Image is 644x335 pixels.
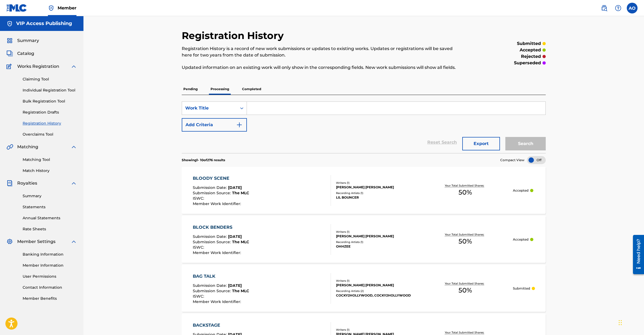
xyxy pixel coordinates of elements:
span: [DATE] [228,283,242,288]
form: Search Form [182,101,546,153]
span: ISWC : [193,294,205,299]
button: Export [462,137,500,150]
a: Banking Information [23,252,77,257]
p: Processing [209,83,231,95]
a: BLOCK BENDERSSubmission Date:[DATE]Submission Source:The MLCISWC:Member Work Identifier:Writers (... [182,216,546,263]
span: Catalog [17,50,34,57]
img: Summary [6,37,13,44]
span: ISWC : [193,245,205,250]
span: Compact View [500,158,524,163]
a: Match History [23,168,77,174]
span: ISWC : [193,196,205,201]
span: 50 % [458,237,472,246]
a: Member Information [23,263,77,268]
a: Member Benefits [23,296,77,301]
a: CatalogCatalog [6,50,34,57]
div: Writers ( 1 ) [336,279,417,283]
a: BLOODY SCENESubmission Date:[DATE]Submission Source:The MLCISWC:Member Work Identifier:Writers (1... [182,167,546,214]
div: OHHZEE [336,244,417,249]
div: BLOCK BENDERS [193,224,249,231]
p: Completed [240,83,263,95]
img: Matching [6,144,13,150]
p: accepted [520,47,541,53]
span: [DATE] [228,234,242,239]
div: Recording Artists ( 1 ) [336,240,417,244]
iframe: Resource Center [629,232,644,277]
span: The MLC [232,288,249,293]
span: The MLC [232,191,249,195]
p: Your Total Submitted Shares: [445,281,485,285]
img: help [615,5,621,11]
p: Showing 1 - 10 of 276 results [182,158,225,163]
a: Overclaims Tool [23,132,77,137]
span: Works Registration [17,63,59,70]
div: LIL BOUNCER [336,195,417,200]
div: BAG TALK [193,273,249,280]
span: [DATE] [228,185,242,190]
span: Member Settings [17,238,55,245]
span: Submission Source : [193,191,232,195]
p: Updated information on an existing work will only show in the corresponding fields. New work subm... [182,64,462,71]
a: Annual Statements [23,215,77,221]
a: Summary [23,193,77,199]
p: Submitted [513,286,530,291]
img: search [601,5,607,11]
span: Submission Date : [193,185,228,190]
span: Member Work Identifier : [193,250,242,255]
span: Member Work Identifier : [193,201,242,206]
a: BAG TALKSubmission Date:[DATE]Submission Source:The MLCISWC:Member Work Identifier:Writers (1)[PE... [182,265,546,312]
a: Claiming Tool [23,76,77,82]
span: Submission Source : [193,288,232,293]
span: Member [58,5,76,11]
iframe: Chat Widget [617,309,644,335]
img: Royalties [6,180,13,186]
span: 50 % [458,188,472,197]
p: Accepted [513,237,528,242]
a: Public Search [599,3,610,13]
div: BACKSTAGE [193,322,249,329]
div: Work Title [185,105,234,111]
p: submitted [517,40,541,47]
img: Works Registration [6,63,13,70]
div: Recording Artists ( 1 ) [336,191,417,195]
a: Contact Information [23,285,77,290]
h5: VIP Access Publishing [16,20,72,27]
div: Writers ( 1 ) [336,328,417,332]
div: [PERSON_NAME] [PERSON_NAME] [336,283,417,288]
img: Top Rightsholder [48,5,54,11]
span: Member Work Identifier : [193,299,242,304]
img: Catalog [6,50,13,57]
span: Matching [17,144,38,150]
a: Bulk Registration Tool [23,98,77,104]
a: Statements [23,204,77,210]
button: Add Criteria [182,118,247,132]
h2: Registration History [182,30,286,42]
p: superseded [514,60,541,66]
p: rejected [521,53,541,60]
span: Submission Date : [193,283,228,288]
img: Accounts [6,20,13,27]
p: Your Total Submitted Shares: [445,330,485,334]
div: COCKY2HOLLYWOOD, COCKY2HOLLYWOOD [336,293,417,298]
img: expand [71,180,77,186]
a: User Permissions [23,274,77,279]
img: expand [71,63,77,70]
span: Submission Source : [193,239,232,244]
img: MLC Logo [6,4,27,12]
span: The MLC [232,239,249,244]
a: Registration History [23,121,77,126]
p: Your Total Submitted Shares: [445,232,485,237]
div: Writers ( 1 ) [336,230,417,234]
img: Member Settings [6,238,13,245]
p: Accepted [513,188,528,193]
img: 9d2ae6d4665cec9f34b9.svg [236,122,243,128]
span: Submission Date : [193,234,228,239]
a: Individual Registration Tool [23,87,77,93]
span: Royalties [17,180,37,186]
div: Writers ( 1 ) [336,181,417,185]
a: SummarySummary [6,37,39,44]
span: Summary [17,37,39,44]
